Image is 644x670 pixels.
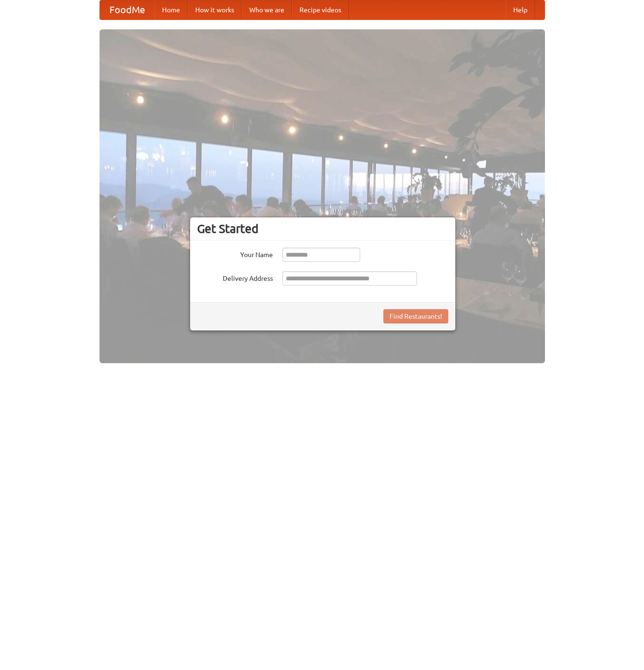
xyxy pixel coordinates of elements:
[242,0,292,19] a: Who we are
[197,271,273,283] label: Delivery Address
[383,309,448,323] button: Find Restaurants!
[154,0,188,19] a: Home
[197,222,448,236] h3: Get Started
[506,0,535,19] a: Help
[100,0,154,19] a: FoodMe
[197,248,273,259] label: Your Name
[188,0,242,19] a: How it works
[292,0,349,19] a: Recipe videos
